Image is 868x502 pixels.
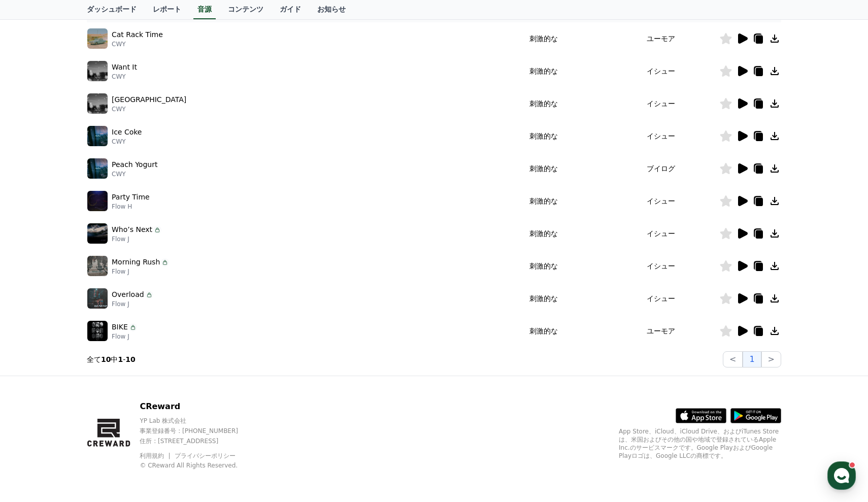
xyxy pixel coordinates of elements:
td: 刺激的な [485,152,602,185]
p: 全て 中 - [87,354,136,364]
img: music [87,61,108,81]
p: CWY [112,73,137,81]
td: 刺激的な [485,87,602,120]
td: イシュー [602,55,719,87]
img: music [87,93,108,114]
p: [GEOGRAPHIC_DATA] [112,94,186,105]
td: ユーモア [602,315,719,347]
td: 刺激的な [485,282,602,315]
p: Flow H [112,203,150,211]
img: music [87,288,108,309]
td: イシュー [602,250,719,282]
span: チャット [87,338,111,346]
p: Peach Yogurt [112,159,157,170]
a: ホーム [3,322,67,347]
p: 住所 : [STREET_ADDRESS] [140,437,258,445]
td: 刺激的な [485,250,602,282]
button: < [723,351,743,367]
p: © CReward All Rights Reserved. [140,461,258,470]
p: Flow J [112,267,169,276]
a: 利用規約 [140,452,172,459]
td: 刺激的な [485,217,602,250]
td: 刺激的な [485,315,602,347]
p: Flow J [112,332,137,341]
strong: 10 [101,355,111,363]
strong: 1 [118,355,123,363]
p: Flow J [112,300,153,308]
p: Cat Rack Time [112,29,163,40]
p: BIKE [112,322,128,332]
span: 設定 [157,337,169,345]
p: YP Lab 株式会社 [140,417,258,425]
span: ホーム [26,337,44,345]
a: 設定 [131,322,195,347]
td: イシュー [602,217,719,250]
button: > [761,351,781,367]
p: Who’s Next [112,224,152,235]
img: music [87,126,108,146]
p: 事業登録番号 : [PHONE_NUMBER] [140,427,258,435]
img: music [87,28,108,49]
button: 1 [743,351,761,367]
td: イシュー [602,87,719,120]
p: CWY [112,170,157,178]
p: Morning Rush [112,257,160,267]
td: 刺激的な [485,120,602,152]
p: Flow J [112,235,161,243]
p: Want It [112,62,137,73]
td: 刺激的な [485,55,602,87]
td: ブイログ [602,152,719,185]
td: ユーモア [602,22,719,55]
td: 刺激的な [485,185,602,217]
p: CWY [112,138,142,146]
p: App Store、iCloud、iCloud Drive、およびiTunes Storeは、米国およびその他の国や地域で登録されているApple Inc.のサービスマークです。Google P... [619,427,781,460]
td: イシュー [602,185,719,217]
p: Overload [112,289,144,300]
td: イシュー [602,282,719,315]
img: music [87,321,108,341]
a: プライバシーポリシー [175,452,236,459]
strong: 10 [125,355,135,363]
p: Party Time [112,192,150,203]
img: music [87,158,108,179]
td: 刺激的な [485,22,602,55]
p: CWY [112,40,163,48]
p: CReward [140,400,258,413]
td: イシュー [602,120,719,152]
p: Ice Coke [112,127,142,138]
p: CWY [112,105,186,113]
a: チャット [67,322,131,347]
img: music [87,256,108,276]
img: music [87,191,108,211]
img: music [87,223,108,244]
